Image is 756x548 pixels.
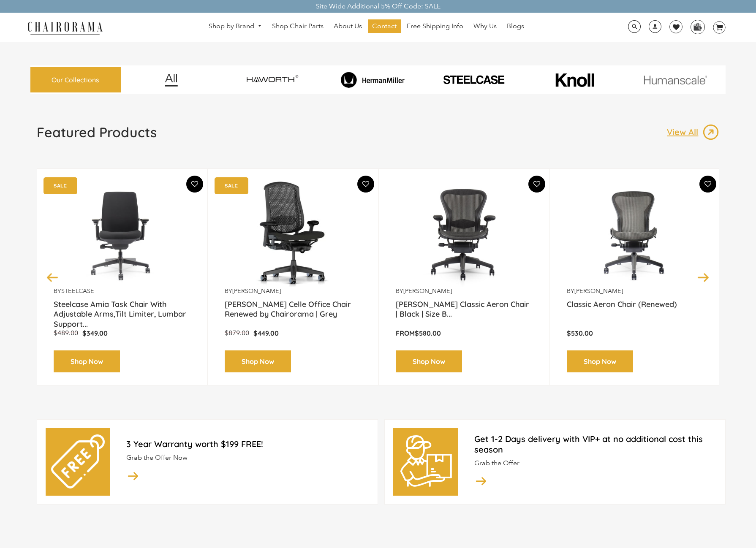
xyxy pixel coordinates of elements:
[469,19,501,33] a: Why Us
[396,182,533,287] img: Herman Miller Classic Aeron Chair | Black | Size B (Renewed) - chairorama
[272,22,324,31] span: Shop Chair Parts
[357,176,374,193] button: Add To Wishlist
[253,329,279,337] span: $449.00
[691,20,704,33] img: WhatsApp_Image_2024-07-12_at_16.23.01.webp
[225,350,291,373] a: Shop Now
[225,299,362,320] a: [PERSON_NAME] Celle Office Chair Renewed by Chairorama | Grey
[37,124,157,141] h1: Featured Products
[567,329,593,337] span: $530.00
[368,19,401,33] a: Contact
[23,20,107,35] img: chairorama
[574,287,623,295] a: [PERSON_NAME]
[474,459,717,468] p: Grab the Offer
[126,439,369,449] h2: 3 Year Warranty worth $199 FREE!
[699,176,716,193] button: Add To Wishlist
[396,329,533,338] p: From
[396,182,533,287] a: Herman Miller Classic Aeron Chair | Black | Size B (Renewed) - chairorama Herman Miller Classic A...
[503,19,528,33] a: Blogs
[225,182,362,287] img: Herman Miller Celle Office Chair Renewed by Chairorama | Grey - chairorama
[223,68,321,91] img: image_7_14f0750b-d084-457f-979a-a1ab9f6582c4.png
[407,22,463,31] span: Free Shipping Info
[51,434,105,488] img: free.png
[324,72,422,88] img: image_8_173eb7e0-7579-41b4-bc8e-4ba0b8ba93e8.png
[507,22,524,31] span: Blogs
[334,22,362,31] span: About Us
[474,434,717,455] h2: Get 1-2 Days delivery with VIP+ at no additional cost this season
[54,329,78,337] span: $489.00
[425,74,522,86] img: PHOTO-2024-07-09-00-53-10-removebg-preview.png
[37,124,157,147] a: Featured Products
[54,182,190,287] img: Amia Chair by chairorama.com
[225,287,362,295] p: by
[54,287,190,295] p: by
[45,270,60,285] button: Previous
[268,19,328,33] a: Shop Chair Parts
[126,453,369,462] p: Grab the Offer Now
[474,474,488,488] img: image_14.png
[396,287,533,295] p: by
[567,350,633,373] a: Shop Now
[143,19,590,35] nav: DesktopNavigation
[415,329,441,337] span: $580.00
[54,350,120,373] a: Shop Now
[224,183,237,188] text: SALE
[627,75,724,84] img: image_11.png
[567,182,704,287] a: Classic Aeron Chair (Renewed) - chairorama Classic Aeron Chair (Renewed) - chairorama
[53,183,66,188] text: SALE
[567,299,704,320] a: Classic Aeron Chair (Renewed)
[567,182,704,287] img: Classic Aeron Chair (Renewed) - chairorama
[204,20,266,33] a: Shop by Brand
[702,124,719,141] img: image_13.png
[54,299,190,320] a: Steelcase Amia Task Chair With Adjustable Arms,Tilt Limiter, Lumbar Support...
[61,287,94,295] a: Steelcase
[148,73,195,87] img: image_12.png
[399,434,453,488] img: delivery-man.png
[696,270,711,285] button: Next
[30,67,121,93] a: Our Collections
[372,22,397,31] span: Contact
[536,72,613,88] img: image_10_1.png
[396,299,533,320] a: [PERSON_NAME] Classic Aeron Chair | Black | Size B...
[186,176,203,193] button: Add To Wishlist
[403,287,452,295] a: [PERSON_NAME]
[473,22,497,31] span: Why Us
[54,182,190,287] a: Amia Chair by chairorama.com Renewed Amia Chair chairorama.com
[402,19,468,33] a: Free Shipping Info
[126,469,140,483] img: image_14.png
[232,287,281,295] a: [PERSON_NAME]
[396,350,462,373] a: Shop Now
[225,182,362,287] a: Herman Miller Celle Office Chair Renewed by Chairorama | Grey - chairorama Herman Miller Celle Of...
[329,19,366,33] a: About Us
[82,329,108,337] span: $349.00
[225,329,249,337] span: $879.00
[667,124,719,141] a: View All
[528,176,545,193] button: Add To Wishlist
[567,287,704,295] p: by
[667,127,702,138] p: View All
